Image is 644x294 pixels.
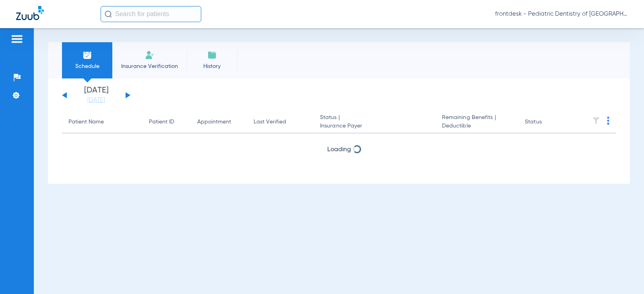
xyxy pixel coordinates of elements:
div: Patient Name [68,118,136,126]
th: Remaining Benefits | [436,111,518,134]
span: Loading [327,168,351,174]
div: Patient ID [149,118,174,126]
span: Schedule [68,62,106,70]
span: Loading [327,146,351,153]
img: History [207,50,217,60]
div: Patient ID [149,118,184,126]
img: Schedule [83,50,92,60]
div: Appointment [197,118,241,126]
span: frontdesk - Pediatric Dentistry of [GEOGRAPHIC_DATA][US_STATE] (WR) [495,10,628,18]
img: filter.svg [592,117,600,125]
img: Search Icon [105,10,112,18]
div: Last Verified [254,118,286,126]
a: [DATE] [72,96,120,104]
span: Deductible [442,122,512,130]
img: group-dot-blue.svg [607,117,609,125]
img: hamburger-icon [10,34,23,44]
span: History [193,62,231,70]
div: Patient Name [68,118,104,126]
img: Manual Insurance Verification [145,50,155,60]
span: Insurance Payer [320,122,429,130]
input: Search for patients [101,6,201,22]
li: [DATE] [72,86,120,104]
img: Zuub Logo [16,6,44,20]
th: Status [518,111,573,134]
th: Status | [314,111,436,134]
div: Appointment [197,118,231,126]
span: Insurance Verification [118,62,181,70]
div: Last Verified [254,118,307,126]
